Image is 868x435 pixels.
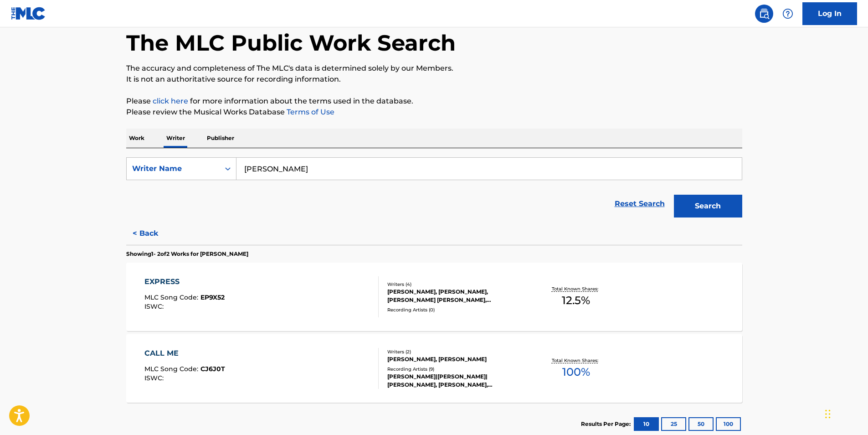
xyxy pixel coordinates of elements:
p: Total Known Shares: [552,285,601,292]
p: Please for more information about the terms used in the database. [126,96,742,107]
div: [PERSON_NAME], [PERSON_NAME] [387,355,525,363]
button: 25 [661,417,686,431]
p: Work [126,129,147,148]
p: Showing 1 - 2 of 2 Works for [PERSON_NAME] [126,250,248,258]
div: Recording Artists ( 9 ) [387,366,525,373]
button: 50 [688,417,714,431]
div: Recording Artists ( 0 ) [387,306,525,313]
div: EXPRESS [144,276,225,287]
img: MLC Logo [11,7,46,20]
span: EP9X52 [200,293,225,301]
span: ISWC : [144,302,166,311]
form: Search Form [126,157,742,222]
span: MLC Song Code : [144,293,200,301]
div: Help [779,5,797,23]
p: Publisher [204,129,237,148]
p: Please review the Musical Works Database [126,107,742,118]
span: ISWC : [144,374,166,382]
img: help [782,8,793,19]
p: Total Known Shares: [552,357,601,364]
div: Widget συνομιλίας [822,391,868,435]
p: Results Per Page: [581,420,633,428]
span: CJ6J0T [200,365,225,373]
a: Reset Search [610,194,669,214]
div: Writer Name [132,163,214,174]
button: 10 [634,417,659,431]
div: [PERSON_NAME], [PERSON_NAME], [PERSON_NAME] [PERSON_NAME], [PERSON_NAME] [387,288,525,304]
p: The accuracy and completeness of The MLC's data is determined solely by our Members. [126,63,742,74]
div: CALL ME [144,348,225,359]
a: CALL MEMLC Song Code:CJ6J0TISWC:Writers (2)[PERSON_NAME], [PERSON_NAME]Recording Artists (9)[PERS... [126,334,742,403]
a: EXPRESSMLC Song Code:EP9X52ISWC:Writers (4)[PERSON_NAME], [PERSON_NAME], [PERSON_NAME] [PERSON_NA... [126,263,742,331]
div: Writers ( 2 ) [387,348,525,355]
a: Log In [802,2,857,25]
div: Μεταφορά [825,400,831,428]
button: Search [674,195,742,217]
p: Writer [164,129,188,148]
div: [PERSON_NAME]|[PERSON_NAME]|[PERSON_NAME], [PERSON_NAME],[PERSON_NAME],[PERSON_NAME], [PERSON_NAM... [387,373,525,389]
h1: The MLC Public Work Search [126,29,456,57]
div: Writers ( 4 ) [387,281,525,288]
span: 12.5 % [562,292,590,309]
span: 100 % [562,364,590,380]
p: It is not an authoritative source for recording information. [126,74,742,85]
iframe: Chat Widget [822,391,868,435]
button: < Back [126,222,181,245]
a: Terms of Use [285,108,334,116]
button: 100 [716,417,741,431]
a: click here [153,97,188,105]
span: MLC Song Code : [144,365,200,373]
img: search [759,8,770,19]
a: Public Search [755,5,773,23]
